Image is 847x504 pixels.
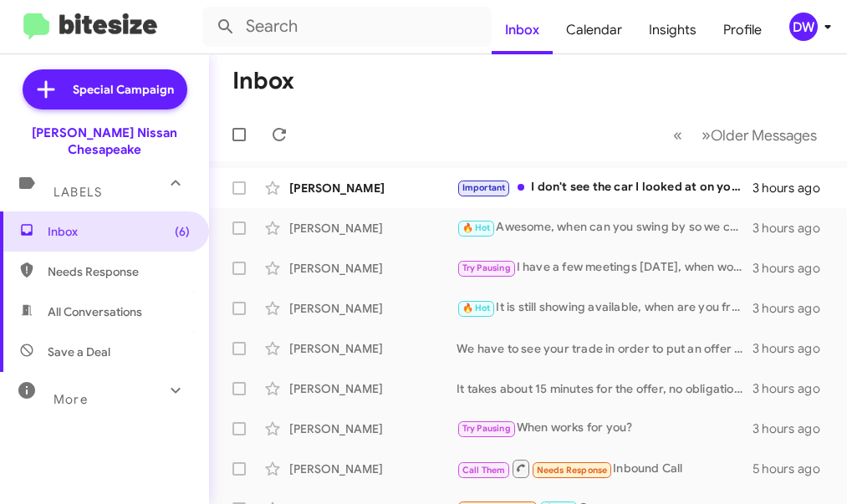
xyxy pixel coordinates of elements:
span: 🔥 Hot [462,222,491,233]
span: Save a Deal [48,344,110,360]
span: 🔥 Hot [462,303,491,313]
div: [PERSON_NAME] [289,300,457,317]
span: Inbox [48,223,190,240]
a: Inbox [492,6,553,54]
span: More [54,392,88,407]
span: All Conversations [48,303,142,320]
div: [PERSON_NAME] [289,260,457,277]
div: We have to see your trade in order to put an offer on it, we don't give estimates. We have a UVey... [457,340,753,357]
span: (6) [175,223,190,240]
span: « [673,125,682,145]
a: Insights [635,6,710,54]
div: I don't see the car I looked at on your site. [457,178,753,197]
div: 3 hours ago [753,260,834,277]
span: Important [462,182,506,193]
div: It is still showing available, when are you free to swing by for a test drive? [457,298,753,318]
div: When works for you? [457,419,753,438]
span: Needs Response [48,263,190,280]
div: 3 hours ago [753,420,834,437]
button: Previous [663,118,692,152]
div: [PERSON_NAME] [289,380,457,397]
div: [PERSON_NAME] [289,420,457,437]
div: 3 hours ago [753,180,834,196]
button: Next [691,118,827,152]
span: Older Messages [711,126,817,145]
span: Needs Response [537,465,608,476]
a: Calendar [553,6,635,54]
div: 3 hours ago [753,380,834,397]
div: [PERSON_NAME] [289,180,457,196]
div: 3 hours ago [753,340,834,357]
h1: Inbox [232,68,294,94]
div: DW [789,13,818,41]
div: [PERSON_NAME] [289,220,457,237]
span: Special Campaign [73,81,174,98]
a: Profile [710,6,775,54]
button: DW [775,13,829,41]
span: Try Pausing [462,262,511,273]
span: Call Them [462,465,506,476]
div: Awesome, when can you swing by so we can make you an offer? [457,218,753,237]
div: [PERSON_NAME] [289,461,457,477]
a: Special Campaign [23,69,187,109]
nav: Page navigation example [664,118,827,152]
span: Try Pausing [462,423,511,434]
div: Inbound Call [457,458,753,479]
span: Labels [54,185,102,200]
input: Search [202,7,492,47]
div: 3 hours ago [753,220,834,237]
span: » [702,125,711,145]
div: It takes about 15 minutes for the offer, no obligation to sell right away. We can typically beat ... [457,380,753,397]
div: [PERSON_NAME] [289,340,457,357]
div: 3 hours ago [753,300,834,317]
div: I have a few meetings [DATE], when would you like to stop by so we can show you some options? [457,258,753,277]
div: 5 hours ago [753,461,834,477]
